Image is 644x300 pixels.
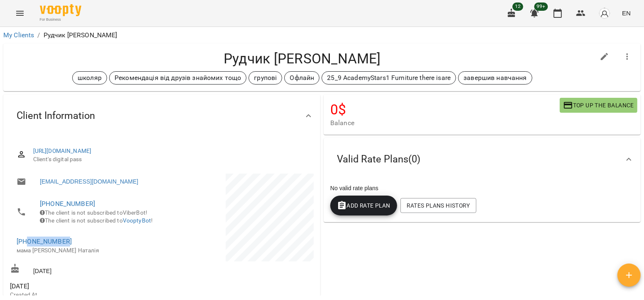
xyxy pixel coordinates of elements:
a: [PHONE_NUMBER] [17,237,72,245]
div: Рекомендація від друзів знайомих тощо [109,71,246,85]
span: EN [622,9,631,17]
span: Balance [330,118,560,128]
button: Menu [10,3,30,23]
h4: 0 $ [330,101,560,118]
p: Рудчик [PERSON_NAME] [44,30,117,40]
div: Client Information [3,94,320,137]
div: Офлайн [284,71,320,85]
span: Rates Plans History [407,201,470,210]
span: For Business [40,17,81,22]
span: Valid Rate Plans ( 0 ) [337,153,420,166]
img: Voopty Logo [40,4,81,16]
p: 25_9 AcademyStars1 Furniture there isare [327,73,451,83]
nav: breadcrumb [3,30,641,40]
button: Top up the balance [560,98,637,113]
h4: Рудчик [PERSON_NAME] [10,50,595,67]
span: Add Rate plan [337,201,390,210]
p: завершив навчання [463,73,527,83]
span: The client is not subscribed to ViberBot! [40,209,147,216]
span: The client is not subscribed to ! [40,217,153,224]
div: групові [249,71,282,85]
span: 12 [512,2,523,11]
a: [EMAIL_ADDRESS][DOMAIN_NAME] [40,177,138,186]
div: завершив навчання [458,71,532,85]
span: 99+ [534,2,548,11]
p: Рекомендація від друзів знайомих тощо [115,73,241,83]
p: школяр [78,73,102,83]
a: My Clients [3,31,34,39]
div: [DATE] [8,262,162,277]
span: Top up the balance [563,100,634,110]
button: Rates Plans History [400,198,476,213]
div: No valid rate plans [329,182,636,194]
p: групові [254,73,277,83]
div: Valid Rate Plans(0) [324,138,641,181]
p: мама [PERSON_NAME] Наталія [17,247,154,255]
a: VooptyBot [123,217,151,224]
span: [DATE] [10,281,160,291]
span: Client's digital pass [33,155,307,164]
button: EN [619,5,634,21]
img: avatar_s.png [599,7,610,19]
div: школяр [72,71,107,85]
li: / [37,30,40,40]
a: [PHONE_NUMBER] [40,200,95,208]
p: Created At [10,291,160,299]
button: Add Rate plan [330,196,397,215]
span: Client Information [17,109,95,122]
div: 25_9 AcademyStars1 Furniture there isare [322,71,456,85]
a: [URL][DOMAIN_NAME] [33,148,92,154]
p: Офлайн [290,73,314,83]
